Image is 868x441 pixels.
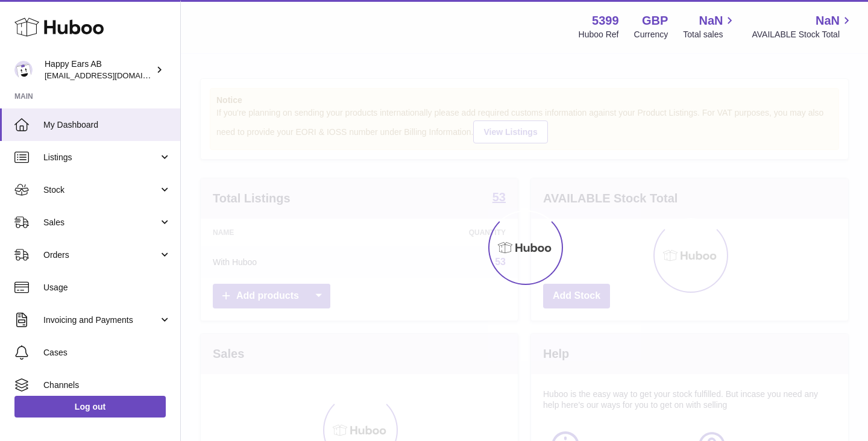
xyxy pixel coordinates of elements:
strong: 5399 [592,13,619,29]
span: My Dashboard [43,119,171,131]
a: Log out [14,396,166,418]
span: Total sales [683,29,737,40]
span: Channels [43,380,171,391]
span: Invoicing and Payments [43,314,159,326]
a: NaN AVAILABLE Stock Total [752,13,854,40]
strong: GBP [642,13,668,29]
span: AVAILABLE Stock Total [752,29,854,40]
div: Huboo Ref [579,29,619,40]
span: NaN [699,13,723,29]
a: NaN Total sales [683,13,737,40]
span: Cases [43,347,171,358]
div: Currency [634,29,668,40]
span: NaN [816,13,840,29]
span: Listings [43,152,159,163]
div: Happy Ears AB [45,58,153,81]
span: Sales [43,217,159,228]
span: Stock [43,184,159,196]
span: Orders [43,249,159,261]
img: 3pl@happyearsearplugs.com [14,61,33,79]
span: [EMAIL_ADDRESS][DOMAIN_NAME] [45,70,177,80]
span: Usage [43,282,171,293]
